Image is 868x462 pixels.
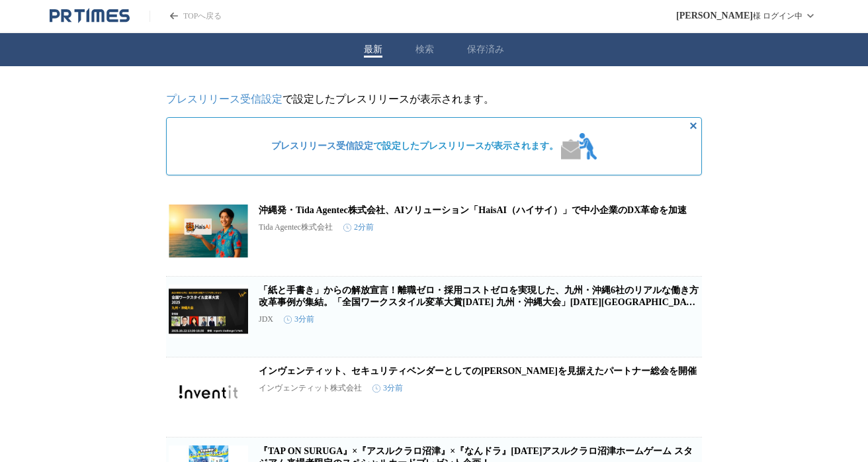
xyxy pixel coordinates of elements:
[166,93,282,105] a: プレスリリース受信設定
[259,366,697,376] a: インヴェンティット、セキュリティベンダーとしての[PERSON_NAME]を見据えたパートナー総会を開催
[259,314,273,324] p: JDX
[50,8,130,24] a: PR TIMESのトップページはこちら
[676,11,753,21] span: [PERSON_NAME]
[284,314,314,325] time: 3分前
[166,93,702,107] p: で設定したプレスリリースが表示されます。
[169,285,248,338] img: 「紙と手書き」からの解放宣言！離職ゼロ・採用コストゼロを実現した、九州・沖縄6社のリアルな働き方改革事例が集結。「全国ワークスタイル変革大賞2025 九州・沖縄大会」10月22日(水)福岡市で開催
[343,222,374,233] time: 2分前
[372,383,403,394] time: 3分前
[259,383,362,394] p: インヴェンティット株式会社
[259,285,699,319] a: 「紙と手書き」からの解放宣言！離職ゼロ・採用コストゼロを実現した、九州・沖縄6社のリアルな働き方改革事例が集結。「全国ワークスタイル変革大賞[DATE] 九州・沖縄大会」[DATE][GEOGR...
[169,205,248,257] img: 沖縄発・Tida Agentec株式会社、AIソリューション「HaisAI（ハイサイ）」で中小企業のDX革命を加速
[169,365,248,418] img: インヴェンティット、セキュリティベンダーとしての未来を見据えたパートナー総会を開催
[271,141,373,151] a: プレスリリース受信設定
[271,140,558,152] span: で設定したプレスリリースが表示されます。
[467,44,504,56] button: 保存済み
[259,205,687,215] a: 沖縄発・Tida Agentec株式会社、AIソリューション「HaisAI（ハイサイ）」で中小企業のDX革命を加速
[364,44,382,56] button: 最新
[415,44,434,56] button: 検索
[685,118,701,134] button: 非表示にする
[259,222,333,233] p: Tida Agentec株式会社
[150,11,222,22] a: PR TIMESのトップページはこちら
